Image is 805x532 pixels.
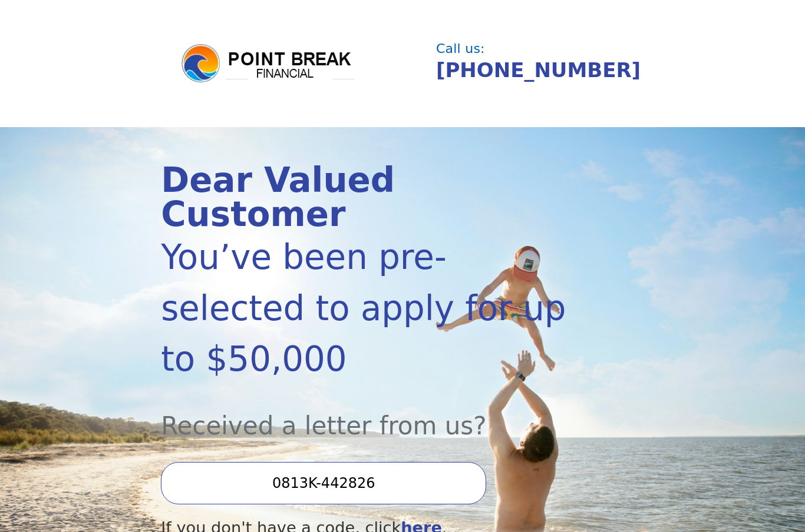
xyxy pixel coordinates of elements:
img: logo.png [180,42,357,85]
div: Call us: [436,42,638,55]
div: Dear Valued Customer [161,164,572,232]
div: Received a letter from us? [161,385,572,444]
input: Enter your Offer Code: [161,462,486,504]
div: You’ve been pre-selected to apply for up to $50,000 [161,232,572,385]
a: [PHONE_NUMBER] [436,58,641,82]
